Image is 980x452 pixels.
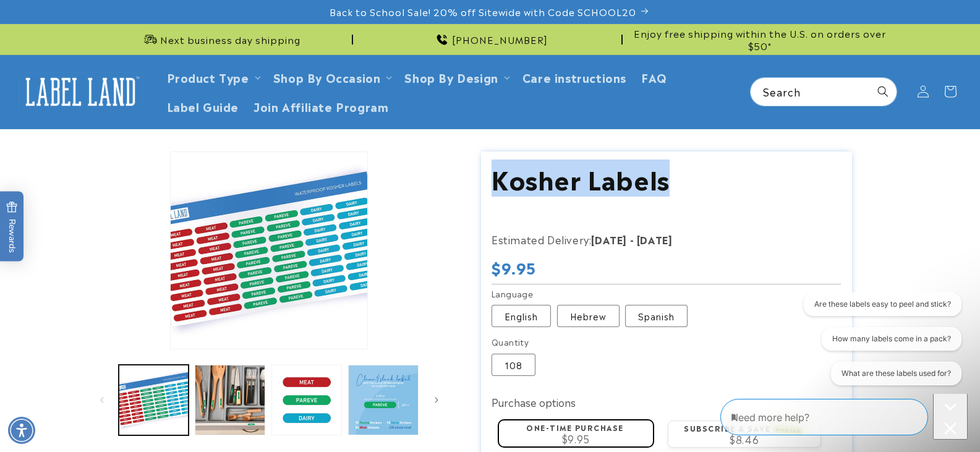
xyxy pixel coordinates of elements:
div: Accessibility Menu [8,417,35,444]
label: One-time purchase [526,422,624,433]
legend: Quantity [492,336,530,348]
span: Rewards [6,201,18,252]
span: Join Affiliate Program [254,99,388,113]
span: FAQ [641,70,667,84]
a: Care instructions [515,62,634,92]
span: Care instructions [522,70,626,84]
label: Hebrew [557,305,620,327]
a: Label Guide [160,92,247,121]
span: $9.95 [492,256,536,278]
strong: [DATE] [591,232,627,247]
button: Load image 6 in gallery view [348,365,419,435]
a: Product Type [167,69,249,85]
span: Label Guide [167,99,239,113]
button: Load image 2 in gallery view [195,365,265,435]
button: Search [869,78,897,105]
a: FAQ [634,62,675,92]
summary: Shop By Occasion [266,62,398,92]
label: English [492,305,551,327]
a: Shop By Design [404,69,498,85]
iframe: Gorgias Floating Chat [720,394,968,440]
summary: Product Type [160,62,266,92]
a: Join Affiliate Program [246,92,396,121]
legend: Language [492,288,534,300]
strong: - [630,232,634,247]
span: Next business day shipping [160,33,300,46]
span: Back to School Sale! 20% off Sitewide with Code SCHOOL20 [330,6,636,18]
span: [PHONE_NUMBER] [452,33,548,46]
div: Announcement [88,24,353,54]
h1: Kosher Labels [492,162,841,194]
label: 108 [492,354,535,376]
button: Load image 5 in gallery view [271,365,342,435]
label: Purchase options [492,394,576,409]
div: Announcement [358,24,623,54]
button: Load image 1 in gallery view [119,365,189,435]
span: Shop By Occasion [273,70,381,84]
summary: Shop By Design [397,62,514,92]
label: Spanish [625,305,688,327]
strong: [DATE] [637,232,673,247]
button: Slide left [88,386,116,414]
button: Slide right [423,386,450,414]
img: Label Land [19,72,142,111]
p: Estimated Delivery: [492,231,801,249]
iframe: Gorgias live chat conversation starters [786,292,968,396]
span: Enjoy free shipping within the U.S. on orders over $50* [628,27,892,51]
a: Label Land [14,68,147,116]
div: Announcement [628,24,892,54]
label: Subscribe & save [684,422,803,433]
span: $9.95 [562,431,590,446]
